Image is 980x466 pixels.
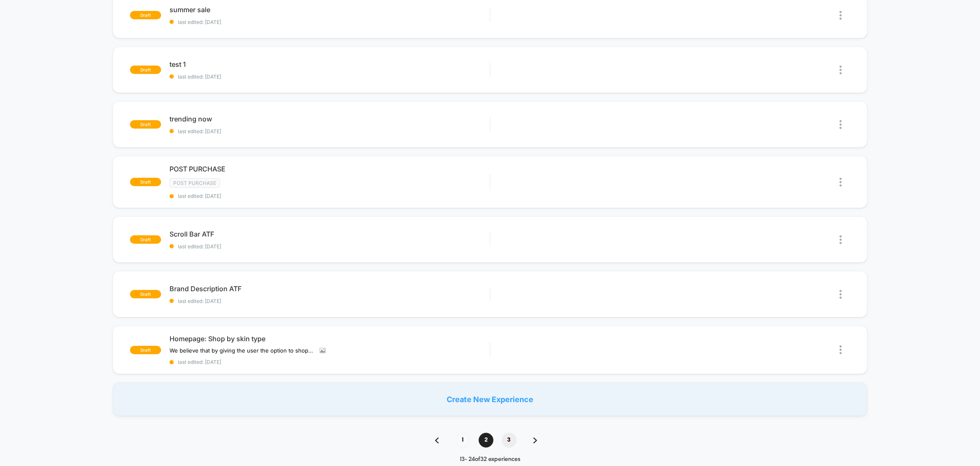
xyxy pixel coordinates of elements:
span: POST PURCHASE [170,165,490,173]
span: draft [130,11,161,19]
span: last edited: [DATE] [170,359,490,365]
span: draft [130,120,161,129]
img: close [840,178,842,187]
img: close [840,290,842,299]
img: close [840,11,842,20]
span: test 1 [170,60,490,68]
img: pagination back [435,437,439,443]
span: Brand Description ATF [170,284,490,293]
span: last edited: [DATE] [170,243,490,250]
img: close [840,345,842,354]
span: draft [130,346,161,354]
span: draft [130,66,161,74]
span: summer sale [170,5,490,14]
span: draft [130,178,161,186]
span: last edited: [DATE] [170,74,490,80]
span: Homepage: Shop by skin type [170,334,490,343]
img: close [840,66,842,74]
span: last edited: [DATE] [170,19,490,25]
span: We believe that by giving the user the option to shop by their skin type (dry, oily, combo, sensi... [170,347,313,354]
span: last edited: [DATE] [170,298,490,304]
div: 13 - 24 of 32 experiences [426,456,554,463]
span: draft [130,235,161,244]
img: close [840,235,842,244]
span: Post Purchase [170,178,220,188]
img: pagination forward [533,437,537,443]
span: 3 [502,433,516,448]
span: trending now [170,115,490,123]
span: draft [130,290,161,298]
span: last edited: [DATE] [170,193,490,199]
img: close [840,120,842,129]
span: Scroll Bar ATF [170,230,490,238]
div: Create New Experience [113,382,867,416]
span: last edited: [DATE] [170,128,490,134]
span: 1 [456,433,470,448]
span: 2 [479,433,493,448]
